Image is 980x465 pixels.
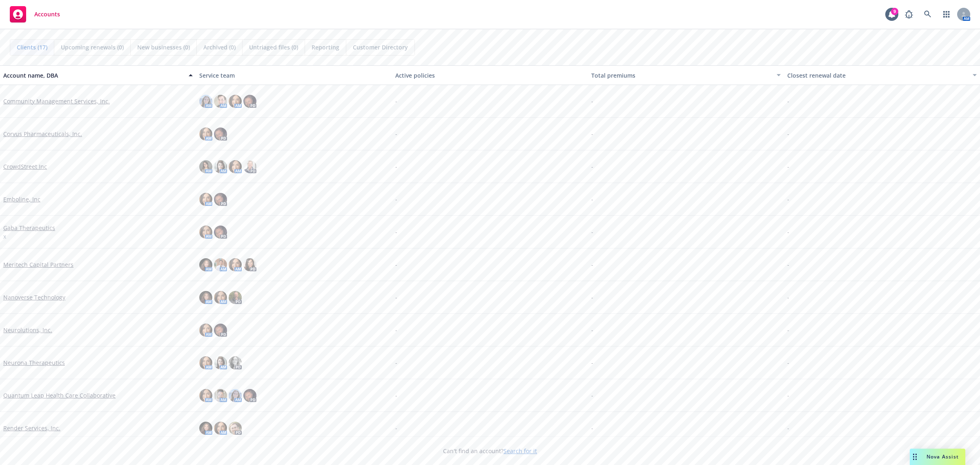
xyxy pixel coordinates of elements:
img: photo [214,193,227,206]
img: photo [214,324,227,337]
span: - [591,391,593,400]
img: photo [243,389,256,402]
div: Total premiums [591,71,772,80]
span: - [395,97,397,105]
a: Search for it [503,447,537,455]
a: Report a Bug [901,6,917,22]
span: - [787,162,789,171]
a: Nanoverse Technology [3,293,65,302]
img: photo [199,258,212,271]
span: Customer Directory [353,43,408,51]
span: New businesses (0) [137,43,190,51]
img: photo [199,95,212,108]
span: x [3,232,6,241]
span: - [591,195,593,203]
img: photo [214,95,227,108]
span: Can't find an account? [443,447,537,455]
span: - [395,228,397,236]
div: Drag to move [910,449,920,465]
img: photo [199,324,212,337]
a: Meritech Capital Partners [3,260,73,269]
div: Account name, DBA [3,71,184,80]
img: photo [199,226,212,239]
a: Emboline, Inc [3,195,40,203]
span: - [787,260,789,269]
button: Nova Assist [910,449,965,465]
img: photo [214,291,227,304]
img: photo [214,226,227,239]
span: - [591,260,593,269]
img: photo [243,258,256,271]
a: Neurona Therapeutics [3,358,65,367]
span: - [591,162,593,171]
span: - [591,326,593,334]
img: photo [214,127,227,141]
img: photo [214,356,227,369]
span: Clients (17) [17,43,47,51]
span: - [787,391,789,400]
span: - [787,195,789,203]
div: 9 [891,8,898,15]
a: Community Management Services, Inc. [3,97,110,105]
button: Active policies [392,65,588,85]
img: photo [214,422,227,435]
a: Switch app [938,6,955,22]
span: - [591,424,593,432]
a: CrowdStreet Inc [3,162,47,171]
span: Accounts [34,11,60,18]
img: photo [243,160,256,173]
span: Nova Assist [927,453,959,460]
span: - [787,228,789,236]
span: Reporting [312,43,339,51]
img: photo [199,389,212,402]
img: photo [199,127,212,141]
img: photo [214,160,227,173]
img: photo [214,258,227,271]
a: Quantum Leap Health Care Collaborative [3,391,116,400]
a: Search [920,6,936,22]
span: - [395,260,397,269]
img: photo [229,356,242,369]
span: - [395,358,397,367]
span: - [787,358,789,367]
img: photo [229,160,242,173]
span: - [787,326,789,334]
span: - [591,293,593,302]
span: - [787,97,789,105]
a: Neurolutions, Inc. [3,326,52,334]
button: Closest renewal date [784,65,980,85]
a: Corvus Pharmaceuticals, Inc. [3,130,82,138]
span: Upcoming renewals (0) [61,43,124,51]
span: - [591,97,593,105]
span: - [395,130,397,138]
span: - [591,358,593,367]
img: photo [199,193,212,206]
span: Archived (0) [203,43,236,51]
img: photo [214,389,227,402]
img: photo [229,422,242,435]
span: - [591,130,593,138]
img: photo [229,95,242,108]
img: photo [229,389,242,402]
img: photo [199,160,212,173]
span: - [591,228,593,236]
span: - [395,391,397,400]
div: Service team [199,71,389,80]
span: - [395,293,397,302]
span: - [787,424,789,432]
img: photo [199,291,212,304]
span: - [395,424,397,432]
a: Render Services, Inc. [3,424,60,432]
img: photo [199,422,212,435]
img: photo [229,291,242,304]
button: Total premiums [588,65,784,85]
span: - [395,195,397,203]
div: Closest renewal date [787,71,968,80]
div: Active policies [395,71,585,80]
img: photo [199,356,212,369]
a: Gaba Therapeutics [3,224,55,232]
span: - [787,293,789,302]
span: - [787,130,789,138]
img: photo [243,95,256,108]
span: - [395,326,397,334]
